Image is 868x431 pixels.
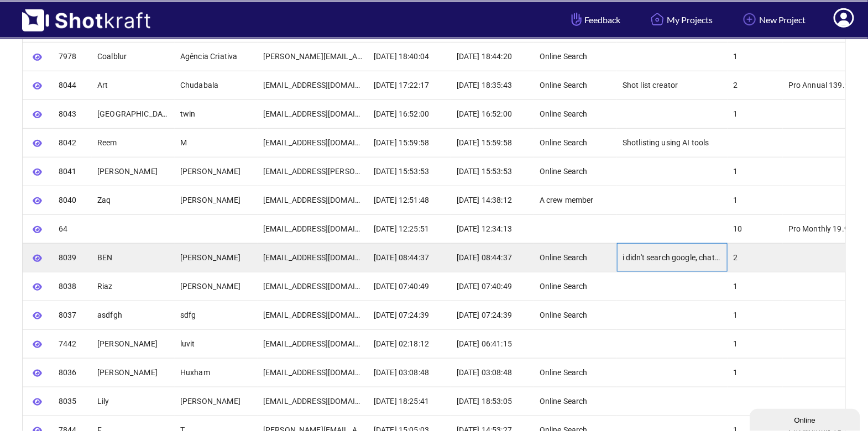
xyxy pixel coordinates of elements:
[368,99,451,128] div: 2025-09-25 16:52:00
[569,10,584,29] img: Hand Icon
[28,307,46,324] button: View
[451,358,534,387] div: 2025-09-25 03:08:48
[28,221,46,238] button: View
[28,365,46,382] button: View
[53,272,92,301] div: 8038
[175,157,258,186] div: Imamovic
[28,278,46,296] button: View
[258,272,368,301] div: ryzmgr@gmail.com
[534,358,617,387] div: Online Search
[368,272,451,301] div: 2025-09-25 07:40:49
[258,157,368,186] div: ahmo.imamovic@gmail.com
[451,272,534,301] div: 2025-09-25 07:40:49
[750,407,862,431] iframe: chat widget
[175,243,258,272] div: REGALA
[92,71,175,99] div: Art
[258,128,368,157] div: reem.morsi@gmail.com
[368,186,451,214] div: 2025-09-25 12:51:48
[175,71,258,99] div: Chudabala
[451,186,534,214] div: 2025-09-25 14:38:12
[92,128,175,157] div: Reem
[451,243,534,272] div: 2025-09-25 08:44:37
[258,329,368,358] div: kiranluvit333@gmail.com
[258,42,368,71] div: j.t.stuffs2020@gmail.com
[451,387,534,416] div: 2025-09-24 18:53:05
[617,71,728,99] div: Shot list creator
[28,192,46,209] button: View
[451,128,534,157] div: 2025-09-25 15:59:58
[175,387,258,416] div: Tringali
[617,128,728,157] div: Shotlisting using AI tools
[728,272,783,301] div: 1
[640,5,721,34] a: My Projects
[451,214,534,243] div: 2025-09-25 12:34:13
[92,387,175,416] div: Lily
[92,186,175,214] div: Zaq
[569,13,620,26] span: Feedback
[534,301,617,329] div: Online Search
[92,272,175,301] div: Riaz
[92,358,175,387] div: Ryan
[728,301,783,329] div: 1
[53,387,92,416] div: 8035
[451,301,534,329] div: 2025-09-25 07:24:39
[648,10,667,29] img: Home Icon
[451,42,534,71] div: 2025-09-25 18:44:20
[28,77,46,94] button: View
[53,128,92,157] div: 8042
[732,5,814,34] a: New Project
[534,71,617,99] div: Online Search
[175,301,258,329] div: sdfg
[368,301,451,329] div: 2025-09-25 07:24:39
[534,387,617,416] div: Online Search
[368,358,451,387] div: 2025-09-25 03:08:48
[175,42,258,71] div: Agência Criativa
[534,186,617,214] div: A crew member
[92,42,175,71] div: Coalblur
[53,214,92,243] div: 64
[368,329,451,358] div: 2025-07-10 02:18:12
[451,99,534,128] div: 2025-09-25 16:52:00
[92,99,175,128] div: China
[28,393,46,411] button: View
[175,272,258,301] div: magrey
[53,243,92,272] div: 8039
[28,336,46,353] button: View
[728,186,783,214] div: 1
[617,243,728,272] div: i didn't search google, chatgpt recommended this site
[368,42,451,71] div: 2025-09-17 18:40:04
[451,71,534,99] div: 2025-09-25 18:35:43
[175,186,258,214] div: Taylor
[534,128,617,157] div: Online Search
[53,42,92,71] div: 7978
[175,329,258,358] div: luvit
[451,157,534,186] div: 2025-09-25 15:53:53
[258,99,368,128] div: china_twin@yahoo.com
[534,42,617,71] div: Online Search
[53,157,92,186] div: 8041
[28,49,46,66] button: View
[534,243,617,272] div: Online Search
[175,128,258,157] div: M
[258,243,368,272] div: regalabenjamin@gmail.com
[28,164,46,181] button: View
[53,186,92,214] div: 8040
[28,250,46,267] button: View
[28,135,46,152] button: View
[258,358,368,387] div: ryanhux999@gmail.com
[728,329,783,358] div: 1
[258,71,368,99] div: artchudabala@gmail.com
[368,157,451,186] div: 2025-09-25 15:53:53
[368,243,451,272] div: 2025-09-25 08:44:37
[258,387,368,416] div: lilytringali@gmail.com
[451,329,534,358] div: 2025-09-25 06:41:15
[728,243,783,272] div: 2
[92,157,175,186] div: Ahmed
[92,301,175,329] div: asdfgh
[740,10,759,29] img: Add Icon
[175,358,258,387] div: Huxham
[258,214,368,243] div: csmdop@gmail.com
[534,272,617,301] div: Online Search
[368,214,451,243] div: 2023-12-16 12:25:51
